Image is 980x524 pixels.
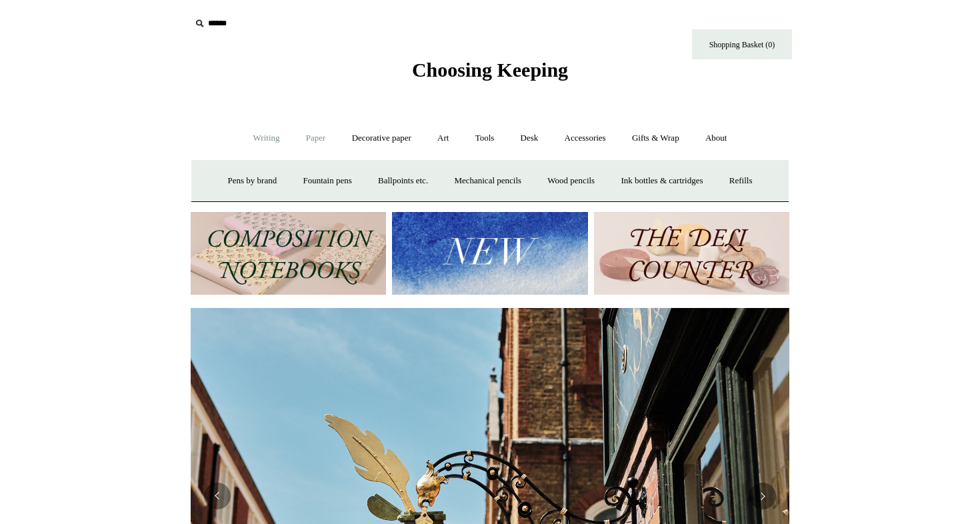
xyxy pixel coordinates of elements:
[204,483,231,509] button: Previous
[535,163,607,199] a: Wood pencils
[425,121,461,156] a: Art
[412,59,568,81] span: Choosing Keeping
[509,121,551,156] a: Desk
[749,483,776,509] button: Next
[294,121,338,156] a: Paper
[366,163,440,199] a: Ballpoints etc.
[717,163,765,199] a: Refills
[693,121,739,156] a: About
[216,163,289,199] a: Pens by brand
[241,121,292,156] a: Writing
[620,121,691,156] a: Gifts & Wrap
[392,212,587,295] img: New.jpg__PID:f73bdf93-380a-4a35-bcfe-7823039498e1
[442,163,533,199] a: Mechanical pencils
[340,121,423,156] a: Decorative paper
[553,121,618,156] a: Accessories
[412,69,568,79] a: Choosing Keeping
[609,163,715,199] a: Ink bottles & cartridges
[291,163,363,199] a: Fountain pens
[594,212,789,295] img: The Deli Counter
[463,121,507,156] a: Tools
[191,212,386,295] img: 202302 Composition ledgers.jpg__PID:69722ee6-fa44-49dd-a067-31375e5d54ec
[692,29,792,59] a: Shopping Basket (0)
